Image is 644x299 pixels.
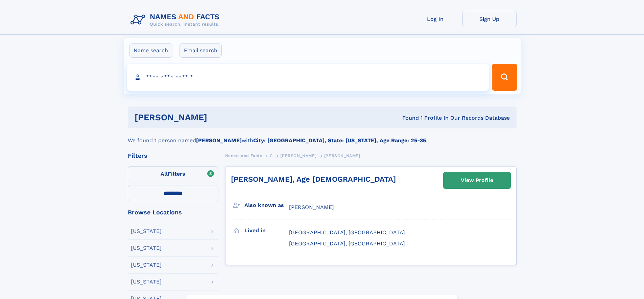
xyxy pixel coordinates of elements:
[180,43,222,58] label: Email search
[324,153,360,158] span: [PERSON_NAME]
[196,137,242,144] b: [PERSON_NAME]
[131,245,162,251] div: [US_STATE]
[408,11,462,27] a: Log In
[128,166,218,182] label: Filters
[128,209,218,215] div: Browse Locations
[444,172,510,188] a: View Profile
[135,113,305,122] h1: [PERSON_NAME]
[289,240,405,247] span: [GEOGRAPHIC_DATA], [GEOGRAPHIC_DATA]
[131,279,162,285] div: [US_STATE]
[305,114,510,122] div: Found 1 Profile In Our Records Database
[270,153,273,158] span: C
[225,151,262,160] a: Names and Facts
[161,171,168,177] span: All
[461,173,493,188] div: View Profile
[131,229,162,234] div: [US_STATE]
[127,64,489,91] input: search input
[231,175,396,183] a: [PERSON_NAME], Age [DEMOGRAPHIC_DATA]
[280,151,316,160] a: [PERSON_NAME]
[244,225,289,236] h3: Lived in
[462,11,517,27] a: Sign Up
[270,151,273,160] a: C
[289,204,334,210] span: [PERSON_NAME]
[128,128,517,145] div: We found 1 person named with .
[280,153,316,158] span: [PERSON_NAME]
[131,262,162,268] div: [US_STATE]
[289,229,405,236] span: [GEOGRAPHIC_DATA], [GEOGRAPHIC_DATA]
[129,43,172,58] label: Name search
[492,64,517,91] button: Search Button
[128,11,225,29] img: Logo Names and Facts
[244,200,289,211] h3: Also known as
[253,137,426,144] b: City: [GEOGRAPHIC_DATA], State: [US_STATE], Age Range: 25-35
[128,153,218,159] div: Filters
